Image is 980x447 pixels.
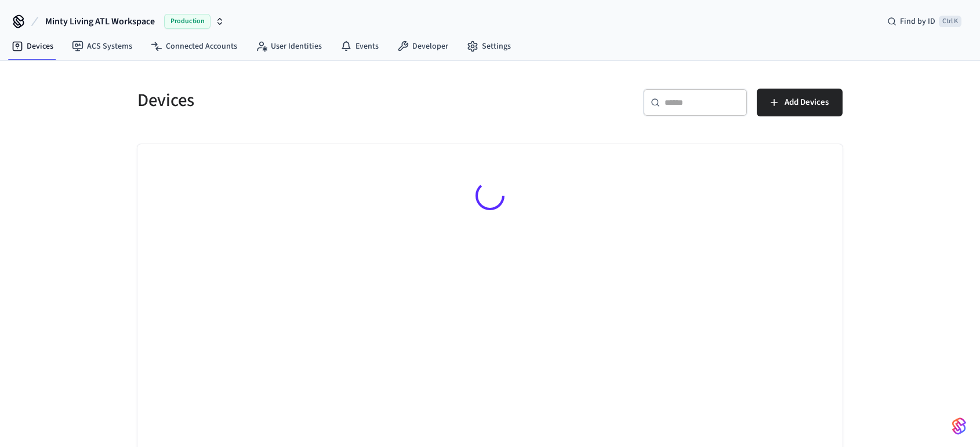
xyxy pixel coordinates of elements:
span: Minty Living ATL Workspace [45,14,155,28]
img: SeamLogoGradient.69752ec5.svg [952,417,966,435]
h5: Devices [137,89,483,112]
a: Connected Accounts [141,36,246,57]
a: User Identities [246,36,331,57]
a: ACS Systems [63,36,141,57]
a: Devices [2,36,63,57]
button: Add Devices [757,89,843,116]
span: Production [164,14,210,29]
span: Ctrl K [939,16,961,27]
a: Events [331,36,388,57]
div: Find by IDCtrl K [878,11,971,32]
span: Find by ID [900,16,935,27]
span: Add Devices [785,95,829,110]
a: Settings [458,36,520,57]
a: Developer [388,36,458,57]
